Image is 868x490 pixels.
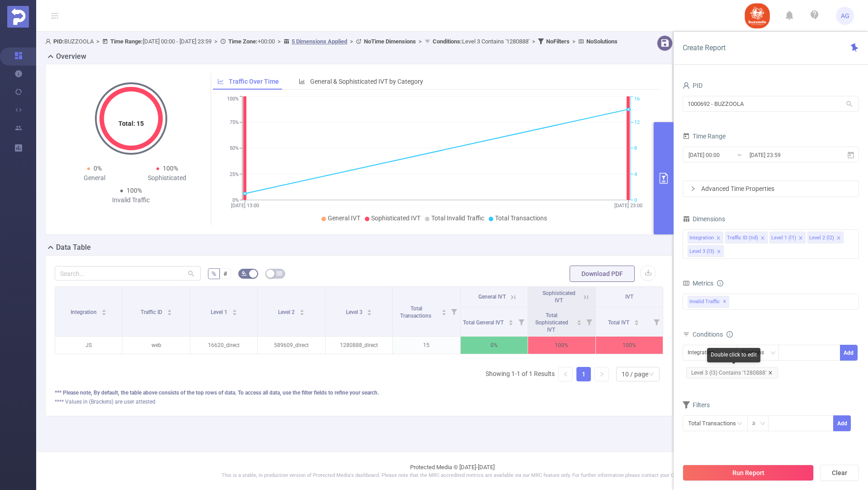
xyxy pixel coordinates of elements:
i: Filter menu [515,307,528,336]
div: General [58,173,131,183]
footer: Protected Media © [DATE]-[DATE] [36,452,868,490]
li: Next Page [594,367,609,381]
b: Time Zone: [228,38,258,45]
i: icon: close [836,236,841,241]
tspan: [DATE] 13:00 [231,203,259,209]
span: Time Range [683,133,726,140]
tspan: [DATE] 23:00 [614,203,642,209]
span: > [570,38,578,45]
i: icon: bg-colors [241,271,247,276]
i: icon: caret-up [441,308,446,311]
span: Sophisticated IVT [371,214,420,222]
span: Metrics [683,280,713,287]
b: Time Range: [110,38,143,45]
p: 100% [528,337,595,354]
div: Sort [167,308,172,314]
p: This is a stable, in production version of Protected Media's dashboard. Please note that the MRC ... [59,472,845,480]
span: Total IVT [608,319,631,326]
span: 100% [127,187,142,194]
li: 1 [576,367,591,381]
i: icon: caret-up [299,308,304,311]
span: Level 3 [346,309,364,315]
b: No Solutions [586,38,618,45]
div: 10 / page [622,367,648,381]
input: Start date [688,149,761,161]
tspan: 0 [634,197,637,203]
li: Previous Page [558,367,573,381]
button: Clear [820,465,859,481]
span: General IVT [328,214,360,222]
span: > [94,38,102,45]
i: icon: info-circle [717,280,723,286]
h2: Data Table [56,242,91,253]
span: Traffic Over Time [229,78,279,85]
button: Add [833,415,851,431]
i: icon: user [683,82,690,89]
div: Sort [367,308,372,314]
div: Sort [299,308,305,314]
tspan: 75% [230,119,239,125]
i: Filter menu [650,307,663,336]
b: No Time Dimensions [364,38,416,45]
i: icon: caret-down [634,322,639,324]
span: 100% [163,165,178,172]
b: PID: [53,38,64,45]
i: icon: close [760,236,765,241]
i: icon: caret-up [634,319,639,321]
tspan: 25% [230,171,239,177]
div: icon: rightAdvanced Time Properties [683,181,859,196]
div: Integration [689,232,714,244]
span: Level 3 (l3) Contains '1280888' [686,367,778,379]
span: Total General IVT [463,319,505,326]
p: 0% [461,337,528,354]
i: icon: left [563,371,568,377]
div: **** Values in (Brackets) are user attested [55,398,663,406]
div: Contains [742,345,770,360]
li: Level 3 (l3) [688,245,724,257]
div: Level 2 (l2) [809,232,834,244]
span: 0% [94,165,102,172]
i: icon: caret-down [576,322,581,324]
span: Integration [71,309,98,315]
span: Invalid Traffic [688,296,729,308]
tspan: 100% [227,96,239,102]
span: Conditions [693,331,733,338]
span: Total Transactions [400,305,433,319]
p: 1280888_direct [325,337,392,354]
u: 5 Dimensions Applied [292,38,347,45]
div: Double click to edit [707,348,760,362]
i: icon: right [599,371,604,377]
span: Level 3 Contains '1280888' [433,38,529,45]
i: icon: info-circle [726,331,733,338]
i: icon: caret-up [167,308,172,311]
div: ≥ [752,416,762,431]
i: icon: user [45,38,53,44]
span: Sophisticated IVT [542,290,576,304]
span: AG [841,7,849,25]
span: Create Report [683,43,726,52]
span: IVT [625,294,633,300]
tspan: 50% [230,146,239,152]
i: icon: caret-down [232,312,237,314]
h2: Overview [56,51,86,62]
i: icon: down [649,371,654,378]
tspan: 8 [634,146,637,152]
i: icon: down [760,421,765,427]
div: Level 1 (l1) [771,232,796,244]
button: Run Report [683,465,814,481]
i: icon: caret-down [509,322,514,324]
li: Level 1 (l1) [769,232,806,243]
span: Level 1 [211,309,229,315]
div: Sort [101,308,107,314]
span: > [275,38,283,45]
p: 589609_direct [258,337,325,354]
i: icon: close [717,249,721,255]
b: No Filters [546,38,570,45]
button: Download PDF [570,266,635,282]
i: icon: caret-up [232,308,237,311]
li: Integration [688,232,723,243]
p: 15 [393,337,460,354]
input: Search... [55,266,201,281]
img: Protected Media [7,6,29,28]
input: End date [749,149,822,161]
